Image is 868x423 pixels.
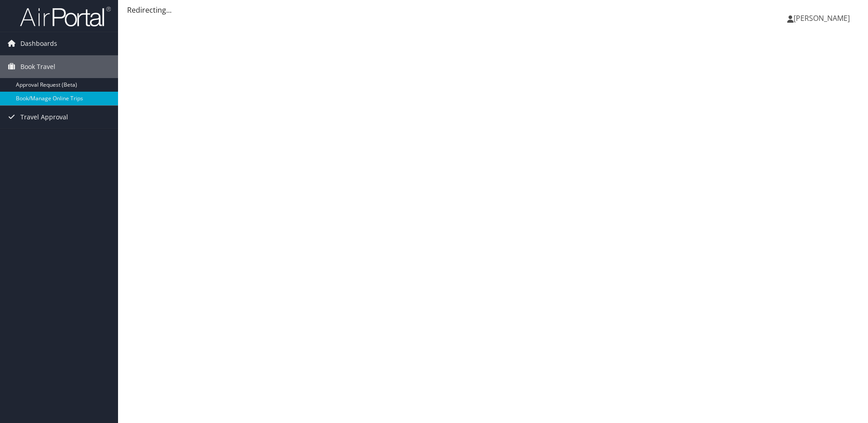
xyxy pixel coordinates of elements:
[127,5,859,15] div: Redirecting...
[20,6,111,27] img: airportal-logo.png
[20,106,68,128] span: Travel Approval
[20,32,57,55] span: Dashboards
[20,55,55,78] span: Book Travel
[794,13,850,23] span: [PERSON_NAME]
[787,5,859,32] a: [PERSON_NAME]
